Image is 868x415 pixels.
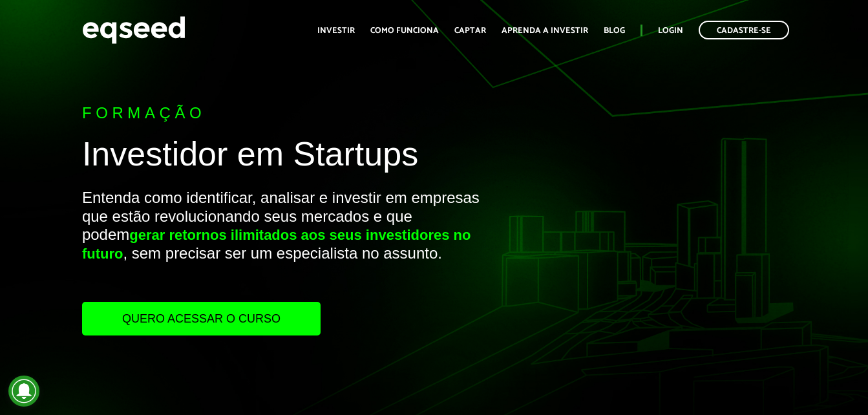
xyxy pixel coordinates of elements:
[699,21,789,39] a: Cadastre-se
[82,104,497,123] p: Formação
[502,27,588,35] a: Aprenda a investir
[82,136,497,179] h1: Investidor em Startups
[317,27,355,35] a: Investir
[82,227,471,262] strong: gerar retornos ilimitados aos seus investidores no futuro
[604,27,625,35] a: Blog
[82,189,497,302] p: Entenda como identificar, analisar e investir em empresas que estão revolucionando seus mercados ...
[82,302,321,335] a: Quero acessar o curso
[370,27,439,35] a: Como funciona
[658,27,683,35] a: Login
[454,27,486,35] a: Captar
[82,13,185,47] img: EqSeed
